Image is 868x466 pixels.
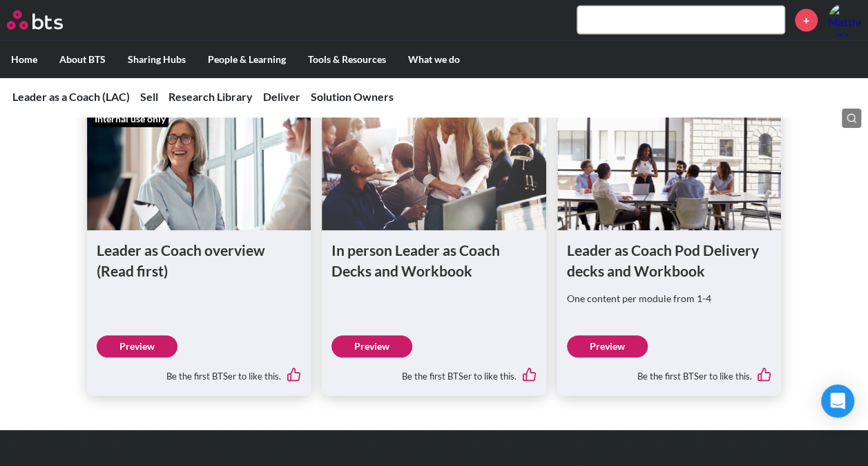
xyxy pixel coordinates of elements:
[828,3,861,37] img: Matthew Whitlock
[97,357,302,386] div: Be the first BTSer to like this.
[263,90,300,103] a: Deliver
[331,357,537,386] div: Be the first BTSer to like this.
[92,111,168,127] div: Internal use only
[197,41,297,77] label: People & Learning
[7,10,63,30] img: BTS Logo
[331,240,537,281] h1: In person Leader as Coach Decks and Workbook
[821,384,854,418] div: Open Intercom Messenger
[7,10,88,30] a: Go home
[168,90,253,103] a: Research Library
[567,335,648,357] a: Preview
[567,292,772,306] p: One content per module from 1-4
[828,3,861,37] a: Profile
[311,90,394,103] a: Solution Owners
[795,9,818,32] a: +
[331,335,412,357] a: Preview
[397,41,471,77] label: What we do
[97,240,302,281] h1: Leader as Coach overview (Read first)
[48,41,117,77] label: About BTS
[117,41,197,77] label: Sharing Hubs
[567,357,772,386] div: Be the first BTSer to like this.
[140,90,158,103] a: Sell
[12,90,130,103] a: Leader as a Coach (LAC)
[567,240,772,281] h1: Leader as Coach Pod Delivery decks and Workbook
[97,335,177,357] a: Preview
[297,41,397,77] label: Tools & Resources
